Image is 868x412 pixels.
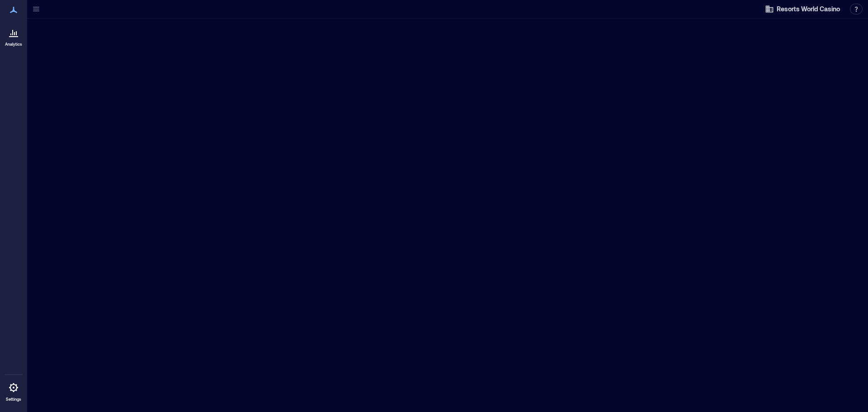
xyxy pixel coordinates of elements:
[762,2,843,16] button: Resorts World Casino
[5,42,22,47] p: Analytics
[2,22,25,50] a: Analytics
[777,5,840,14] span: Resorts World Casino
[6,397,21,402] p: Settings
[3,377,24,405] a: Settings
